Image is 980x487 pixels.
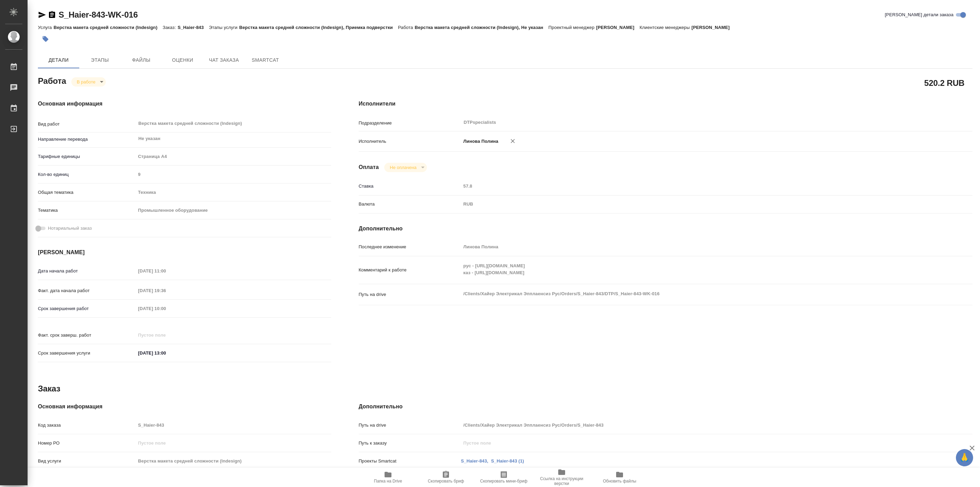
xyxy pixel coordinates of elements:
[428,479,464,484] span: Скопировать бриф
[125,56,158,64] span: Файлы
[885,11,953,18] span: [PERSON_NAME] детали заказа
[59,10,138,19] a: S_Haier-843-WK-016
[177,25,209,30] p: S_Haier-843
[38,402,331,411] h4: Основная информация
[461,420,921,430] input: Пустое поле
[417,468,475,487] button: Скопировать бриф
[461,458,489,464] a: S_Haier-843,
[359,422,461,429] p: Путь на drive
[38,74,66,87] h2: Работа
[359,267,461,274] p: Комментарий к работе
[359,100,972,108] h4: Исполнители
[359,243,461,250] p: Последнее изменение
[38,268,136,275] p: Дата начала работ
[48,225,92,232] span: Нотариальный заказ
[207,56,241,64] span: Чат заказа
[956,449,973,466] button: 🙏
[359,402,972,411] h4: Дополнительно
[359,468,417,487] button: Папка на Drive
[388,165,418,170] button: Не оплачена
[38,207,136,214] p: Тематика
[591,468,649,487] button: Обновить файлы
[549,25,596,30] p: Проектный менеджер
[603,479,636,484] span: Обновить файлы
[38,350,136,357] p: Срок завершения услуги
[38,458,136,465] p: Вид услуги
[959,450,970,465] span: 🙏
[75,79,98,85] button: В работе
[136,330,196,340] input: Пустое поле
[209,25,239,30] p: Этапы услуги
[640,25,692,30] p: Клиентские менеджеры
[53,25,163,30] p: Верстка макета средней сложности (Indesign)
[38,383,60,394] h2: Заказ
[38,332,136,339] p: Факт. срок заверш. работ
[461,198,921,210] div: RUB
[461,260,921,279] textarea: рус - [URL][DOMAIN_NAME] каз - [URL][DOMAIN_NAME]
[136,205,331,216] div: Промышленное оборудование
[415,25,549,30] p: Верстка макета средней сложности (Indesign), Не указан
[136,456,331,466] input: Пустое поле
[38,11,46,19] button: Скопировать ссылку для ЯМессенджера
[136,151,331,162] div: Страница А4
[38,287,136,294] p: Факт. дата начала работ
[38,248,331,257] h4: [PERSON_NAME]
[384,163,427,172] div: В работе
[48,11,56,19] button: Скопировать ссылку
[491,458,524,464] a: S_Haier-843 (1)
[38,171,136,178] p: Кол-во единиц
[38,153,136,160] p: Тарифные единицы
[38,31,53,47] button: Добавить тэг
[359,138,461,145] p: Исполнитель
[461,288,921,300] textarea: /Clients/Хайер Электрикал Эпплаенсиз Рус/Orders/S_Haier-843/DTP/S_Haier-843-WK-016
[461,181,921,191] input: Пустое поле
[461,242,921,252] input: Пустое поле
[461,438,921,448] input: Пустое поле
[359,291,461,298] p: Путь на drive
[692,25,735,30] p: [PERSON_NAME]
[359,440,461,447] p: Путь к заказу
[38,25,53,30] p: Услуга
[398,25,415,30] p: Работа
[38,422,136,429] p: Код заказа
[924,77,964,89] h2: 520.2 RUB
[136,266,196,276] input: Пустое поле
[359,458,461,465] p: Проекты Smartcat
[83,56,116,64] span: Этапы
[38,189,136,196] p: Общая тематика
[38,121,136,128] p: Вид работ
[42,56,75,64] span: Детали
[38,136,136,143] p: Направление перевода
[136,304,196,314] input: Пустое поле
[480,479,527,484] span: Скопировать мини-бриф
[136,187,331,198] div: Техника
[166,56,199,64] span: Оценки
[359,120,461,127] p: Подразделение
[136,286,196,296] input: Пустое поле
[136,420,331,430] input: Пустое поле
[136,438,331,448] input: Пустое поле
[374,479,402,484] span: Папка на Drive
[359,163,379,171] h4: Оплата
[38,305,136,312] p: Срок завершения работ
[359,201,461,208] p: Валюта
[533,468,591,487] button: Ссылка на инструкции верстки
[596,25,640,30] p: [PERSON_NAME]
[505,133,520,149] button: Удалить исполнителя
[537,476,586,486] span: Ссылка на инструкции верстки
[359,225,972,233] h4: Дополнительно
[249,56,282,64] span: SmartCat
[461,138,499,145] p: Линова Полина
[136,169,331,179] input: Пустое поле
[136,348,196,358] input: ✎ Введи что-нибудь
[38,440,136,447] p: Номер РО
[239,25,398,30] p: Верстка макета средней сложности (Indesign), Приемка подверстки
[475,468,533,487] button: Скопировать мини-бриф
[71,77,106,87] div: В работе
[359,183,461,190] p: Ставка
[38,100,331,108] h4: Основная информация
[163,25,177,30] p: Заказ:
